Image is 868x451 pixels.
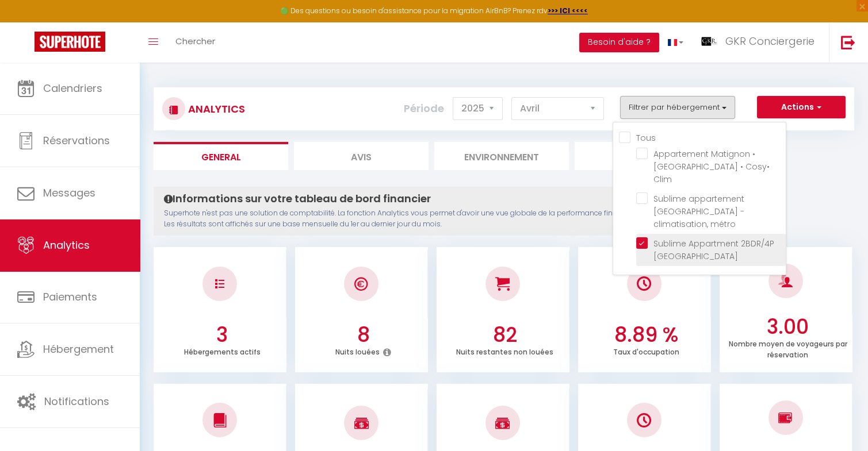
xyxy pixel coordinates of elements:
[841,35,855,49] img: logout
[175,35,215,47] span: Chercher
[154,142,288,170] li: General
[43,133,110,148] span: Réservations
[778,411,793,425] img: NO IMAGE
[757,96,846,119] button: Actions
[725,34,815,48] span: GKR Conciergerie
[653,238,774,262] span: Sublime Appartment 2BDR/4P [GEOGRAPHIC_DATA]
[613,345,679,357] p: Taux d'occupation
[726,315,850,339] h3: 3.00
[215,279,224,288] img: NO IMAGE
[44,394,109,408] span: Notifications
[294,142,429,170] li: Avis
[164,208,701,230] p: Superhote n'est pas une solution de comptabilité. La fonction Analytics vous permet d'avoir une v...
[301,323,425,347] h3: 8
[637,413,651,427] img: NO IMAGE
[160,323,284,347] h3: 3
[653,148,770,185] span: Appartement Matignon • [GEOGRAPHIC_DATA] • Cosy• Clim
[185,96,245,122] h3: Analytics
[404,96,444,121] label: Période
[456,345,553,357] p: Nuits restantes non louées
[579,33,659,52] button: Besoin d'aide ?
[584,323,708,347] h3: 8.89 %
[164,192,701,205] h4: Informations sur votre tableau de bord financier
[43,290,97,304] span: Paiements
[701,33,718,50] img: ...
[575,142,709,170] li: Marché
[35,32,105,52] img: Super Booking
[443,323,567,347] h3: 82
[620,96,735,119] button: Filtrer par hébergement
[43,342,114,356] span: Hébergement
[434,142,569,170] li: Environnement
[183,345,260,357] p: Hébergements actifs
[548,6,588,16] a: >>> ICI <<<<
[43,81,102,95] span: Calendriers
[653,193,744,230] span: Sublime appartement [GEOGRAPHIC_DATA] - climatisation, métro
[729,337,847,360] p: Nombre moyen de voyageurs par réservation
[43,186,95,200] span: Messages
[335,345,380,357] p: Nuits louées
[167,22,224,63] a: Chercher
[43,238,90,252] span: Analytics
[692,22,829,63] a: ... GKR Conciergerie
